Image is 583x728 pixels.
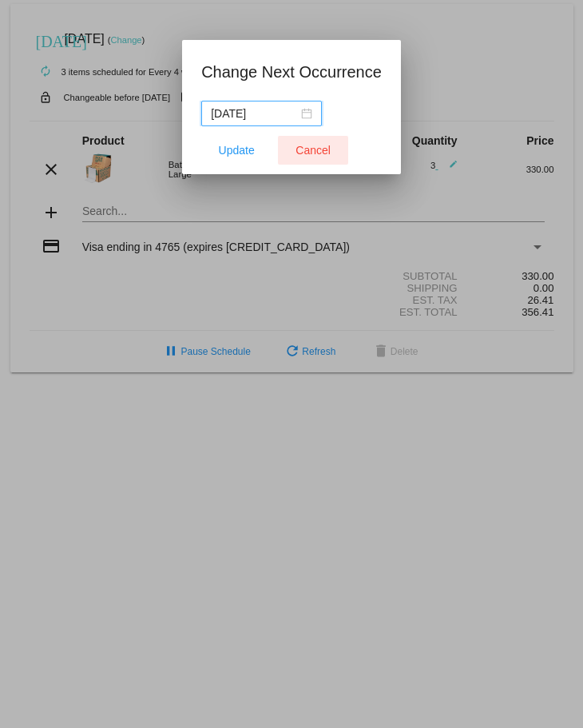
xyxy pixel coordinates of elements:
span: Update [219,144,255,157]
h1: Change Next Occurrence [201,59,382,85]
button: Update [201,136,272,165]
input: Select date [211,105,298,122]
span: Cancel [295,144,331,157]
button: Close dialog [278,136,348,165]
